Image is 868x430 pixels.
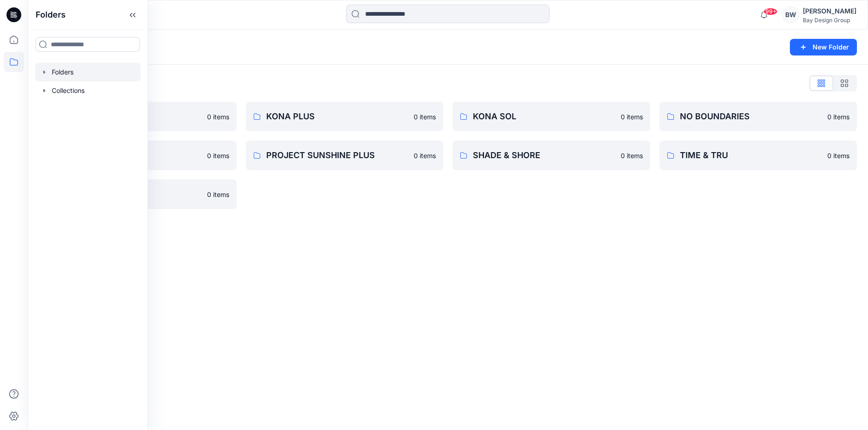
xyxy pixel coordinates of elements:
[827,112,850,122] p: 0 items
[680,110,822,123] p: NO BOUNDARIES
[414,151,436,160] p: 0 items
[827,151,850,160] p: 0 items
[782,6,799,23] div: BW
[246,141,444,170] a: PROJECT SUNSHINE PLUS0 items
[473,110,615,123] p: KONA SOL
[803,17,856,24] div: Bay Design Group
[660,102,857,131] a: NO BOUNDARIES0 items
[207,190,229,199] p: 0 items
[803,6,856,17] div: [PERSON_NAME]
[680,149,822,162] p: TIME & TRU
[660,141,857,170] a: TIME & TRU0 items
[790,39,857,55] button: New Folder
[266,110,409,123] p: KONA PLUS
[207,151,229,160] p: 0 items
[207,112,229,122] p: 0 items
[764,8,777,15] span: 99+
[621,112,643,122] p: 0 items
[246,102,444,131] a: KONA PLUS0 items
[621,151,643,160] p: 0 items
[452,141,650,170] a: SHADE & SHORE0 items
[452,102,650,131] a: KONA SOL0 items
[266,149,409,162] p: PROJECT SUNSHINE PLUS
[473,149,615,162] p: SHADE & SHORE
[414,112,436,122] p: 0 items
